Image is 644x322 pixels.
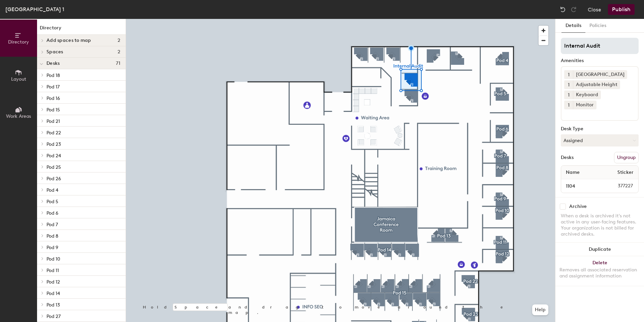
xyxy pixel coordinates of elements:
[562,181,602,191] input: Unnamed desk
[46,118,60,124] span: Pod 21
[564,90,573,99] button: 1
[46,210,58,216] span: Pod 6
[46,164,61,170] span: Pod 25
[588,4,601,15] button: Close
[46,38,91,43] span: Add spaces to map
[573,101,597,109] div: Monitor
[559,267,640,279] div: Removes all associated reservation and assignment information
[532,304,548,315] button: Help
[585,19,610,33] button: Policies
[116,61,120,66] span: 71
[559,6,566,13] img: Undo
[46,84,60,90] span: Pod 17
[555,243,644,256] button: Duplicate
[46,314,61,319] span: Pod 27
[11,76,26,82] span: Layout
[573,90,601,99] div: Keyboard
[568,71,570,78] span: 1
[46,153,61,159] span: Pod 24
[564,70,573,79] button: 1
[46,141,61,147] span: Pod 23
[568,102,570,109] span: 1
[561,126,639,132] div: Desk Type
[568,91,570,99] span: 1
[568,81,570,88] span: 1
[561,155,574,160] div: Desks
[569,204,587,209] div: Archive
[46,96,60,101] span: Pod 16
[46,256,60,262] span: Pod 10
[46,61,60,66] span: Desks
[608,4,635,15] button: Publish
[46,291,60,296] span: Pod 14
[614,152,639,163] button: Ungroup
[564,80,573,89] button: 1
[46,222,58,227] span: Pod 7
[561,213,639,237] div: When a desk is archived it's not active in any user-facing features. Your organization is not bil...
[46,279,60,285] span: Pod 12
[5,5,64,14] div: [GEOGRAPHIC_DATA] 1
[118,49,120,55] span: 2
[46,302,60,308] span: Pod 13
[573,70,627,79] div: [GEOGRAPHIC_DATA]
[46,176,61,182] span: Pod 26
[46,130,61,136] span: Pod 22
[46,233,58,239] span: Pod 8
[46,49,63,55] span: Spaces
[6,113,31,119] span: Work Areas
[570,6,577,13] img: Redo
[561,19,585,33] button: Details
[573,80,620,89] div: Adjustable Height
[561,58,639,63] div: Amenities
[46,245,58,250] span: Pod 9
[46,73,60,78] span: Pod 18
[37,24,126,35] h1: Directory
[46,268,59,273] span: Pod 11
[614,166,637,179] span: Sticker
[46,199,58,205] span: Pod 5
[562,166,583,179] span: Name
[555,256,644,286] button: DeleteRemoves all associated reservation and assignment information
[561,134,639,146] button: Assigned
[46,187,58,193] span: Pod 4
[118,38,120,43] span: 2
[564,101,573,109] button: 1
[46,107,60,113] span: Pod 15
[602,182,637,190] span: 377227
[8,39,29,45] span: Directory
